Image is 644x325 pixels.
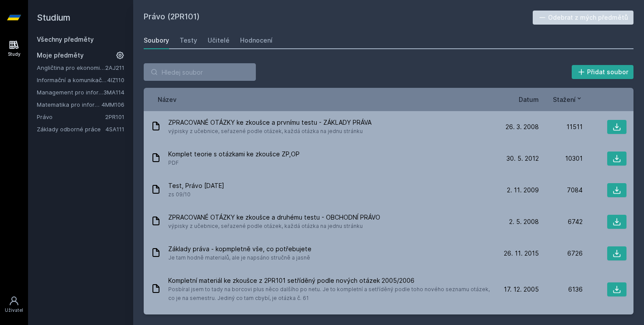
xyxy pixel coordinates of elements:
[144,32,169,49] a: Soubory
[533,11,634,25] button: Odebrat z mých předmětů
[37,36,94,43] a: Všechny předměty
[504,249,539,258] span: 26. 11. 2015
[168,190,224,199] span: zs 09/10
[37,112,105,121] a: Právo
[504,285,539,294] span: 17. 12. 2005
[37,88,103,97] a: Management pro informatiky a statistiky
[168,118,372,127] span: ZPRACOVANÉ OTÁZKY ke zkoušce a prvnímu testu - ZÁKLADY PRÁVA
[168,181,224,190] span: Test, Právo [DATE]
[102,101,124,108] a: 4MM106
[539,186,583,195] div: 7084
[539,249,583,258] div: 6726
[168,127,372,136] span: výpisky z učebnice, seřazené podle otázek, každá otázka na jednu stránku
[168,276,492,285] span: Kompletní materiál ke zkoušce z 2PR101 setříděný podle nových otázek 2005/2006
[240,36,272,45] div: Hodnocení
[168,159,300,167] span: PDF
[37,51,84,60] span: Moje předměty
[509,217,539,226] span: 2. 5. 2008
[37,76,107,84] a: Informační a komunikační technologie
[168,150,300,159] span: Komplet teorie s otázkami ke zkoušce ZP,OP
[519,95,539,104] button: Datum
[180,36,197,45] div: Testy
[37,63,105,72] a: Angličtina pro ekonomická studia 1 (B2/C1)
[553,95,576,104] span: Stažení
[168,253,311,262] span: Je tam hodně materialů, ale je napsáno stručně a jasně
[144,11,533,25] h2: Právo (2PR101)
[168,213,380,222] span: ZPRACOVANÉ OTÁZKY ke zkoušce a druhému testu - OBCHODNÍ PRÁVO
[158,95,177,104] button: Název
[168,222,380,231] span: výpisky z učebnice, seřazené podle otázek, každá otázka na jednu stránku
[5,307,23,314] div: Uživatel
[553,95,583,104] button: Stažení
[105,113,124,120] a: 2PR101
[2,291,26,318] a: Uživatel
[507,186,539,195] span: 2. 11. 2009
[37,125,106,134] a: Základy odborné práce
[107,76,124,83] a: 4IZ110
[2,35,26,62] a: Study
[506,154,539,163] span: 30. 5. 2012
[506,123,539,131] span: 26. 3. 2008
[103,89,124,96] a: 3MA114
[539,154,583,163] div: 10301
[180,32,197,49] a: Testy
[144,63,256,81] input: Hledej soubor
[539,217,583,226] div: 6742
[106,126,124,133] a: 4SA111
[539,285,583,294] div: 6136
[208,36,230,45] div: Učitelé
[168,285,492,303] span: Posbíral jsem to tady na borcovi plus něco dalšího po netu. Je to kompletní a setříděný podle toh...
[144,36,169,45] div: Soubory
[572,65,634,79] button: Přidat soubor
[240,32,272,49] a: Hodnocení
[8,51,21,58] div: Study
[208,32,230,49] a: Učitelé
[37,100,102,109] a: Matematika pro informatiky
[105,64,124,71] a: 2AJ211
[168,245,311,253] span: Základy práva - kopmpletně vše, co potřebujete
[539,123,583,131] div: 11511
